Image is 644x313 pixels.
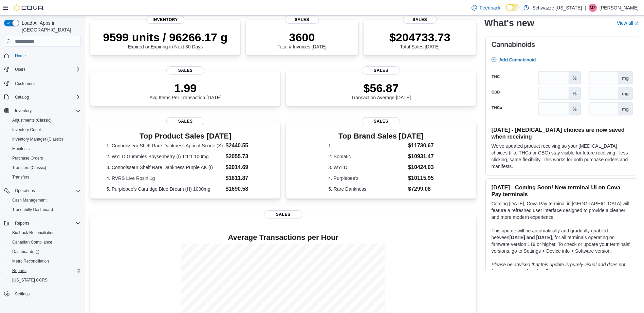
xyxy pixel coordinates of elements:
span: Inventory Count [10,126,81,134]
span: BioTrack Reconciliation [10,229,81,237]
dd: $10424.03 [408,163,434,171]
a: BioTrack Reconciliation [10,229,57,237]
span: Traceabilty Dashboard [10,206,81,214]
button: Users [1,65,84,74]
span: Transfers [12,174,29,180]
button: Traceabilty Dashboard [7,205,84,214]
h3: Top Product Sales [DATE] [106,132,264,140]
span: Sales [166,66,204,75]
span: Canadian Compliance [12,239,52,245]
span: Load All Apps in [GEOGRAPHIC_DATA] [19,20,81,33]
dt: 4. Purplebee's [328,175,405,182]
span: Sales [264,210,302,218]
div: Transaction Average [DATE] [351,81,411,100]
button: Customers [1,78,84,88]
span: Inventory [146,16,184,24]
span: MZ [590,4,595,12]
p: $204733.73 [389,30,450,44]
p: 9599 units / 96266.17 g [103,30,228,44]
a: Traceabilty Dashboard [10,206,56,214]
button: Users [12,65,28,74]
span: Sales [285,16,319,24]
dd: $2055.73 [226,152,264,161]
dd: $2014.69 [226,163,264,171]
span: Purchase Orders [10,154,81,162]
button: [US_STATE] CCRS [7,275,84,285]
a: Inventory Manager (Classic) [10,135,66,143]
button: Transfers [7,172,84,182]
button: Transfers (Classic) [7,163,84,172]
span: BioTrack Reconciliation [12,230,55,235]
span: Settings [12,290,81,298]
span: Metrc Reconciliation [10,257,81,265]
span: Transfers (Classic) [12,165,46,170]
button: Purchase Orders [7,153,84,163]
button: Catalog [12,93,32,101]
a: Dashboards [10,248,42,256]
a: Purchase Orders [10,154,46,162]
button: Inventory [1,106,84,116]
span: Users [15,67,25,72]
p: Schwazze [US_STATE] [532,4,582,12]
button: Adjustments (Classic) [7,116,84,125]
p: This update will be automatically and gradually enabled between , for all terminals operating on ... [491,227,631,254]
button: Reports [12,219,32,227]
span: Cash Management [12,197,47,203]
div: Total Sales [DATE] [389,30,450,49]
span: Sales [403,16,437,24]
span: Adjustments (Classic) [10,116,81,124]
p: 1.99 [149,81,221,95]
p: We've updated product receiving so your [MEDICAL_DATA] choices (like THCa or CBG) stay visible fo... [491,143,631,170]
p: $56.87 [351,81,411,95]
h2: What's new [484,18,534,28]
button: Reports [1,218,84,228]
a: Feedback [469,1,503,15]
h4: Average Transactions per Hour [96,233,471,242]
span: Reports [12,219,81,227]
span: Catalog [12,93,81,101]
button: Reports [7,266,84,275]
span: Sales [166,117,204,125]
a: Settings [12,290,32,298]
span: Customers [12,79,81,87]
dt: 4. RVRS Live Rosin 1g [106,175,223,182]
a: Transfers [10,173,32,181]
span: Reports [15,221,29,226]
dd: $11730.67 [408,142,434,150]
span: Canadian Compliance [10,238,81,246]
span: Home [15,53,26,59]
span: Reports [10,267,81,275]
span: Cash Management [10,196,81,204]
span: Inventory Count [12,127,41,132]
h3: [DATE] - [MEDICAL_DATA] choices are now saved when receiving [491,126,631,140]
div: Expired or Expiring in Next 30 Days [103,30,228,49]
strong: [DATE] and [DATE] [509,235,552,240]
span: Adjustments (Classic) [12,118,52,123]
span: [US_STATE] CCRS [12,277,48,283]
span: Operations [15,188,35,193]
span: Traceabilty Dashboard [12,207,53,212]
a: Home [12,52,29,60]
span: Home [12,51,81,60]
h3: [DATE] - Coming Soon! New terminal UI on Cova Pay terminals [491,184,631,197]
span: Reports [12,268,26,273]
a: Metrc Reconciliation [10,257,52,265]
a: View allExternal link [617,20,639,26]
a: Inventory Count [10,126,44,134]
a: Manifests [10,145,32,153]
a: [US_STATE] CCRS [10,276,50,284]
dt: 2. WYLD Gummies Boysenberry (I) 1:1:1 100mg [106,153,223,160]
dt: 3. Connoisseur Shelf Rare Dankness Purple AK (I) [106,164,223,171]
span: Inventory Manager (Classic) [12,137,63,142]
span: Inventory [12,107,81,115]
span: Transfers [10,173,81,181]
span: Catalog [15,95,29,100]
span: Operations [12,187,81,195]
dd: $2440.55 [226,142,264,150]
dt: 5. Purplebee's Cartridge Blue Dream (H) 1000mg [106,186,223,192]
input: Dark Mode [506,4,520,11]
dt: 1. - [328,142,405,149]
dt: 3. WYLD [328,164,405,171]
dt: 1. Connoisseur Shelf Rare Dankness Apricot Scone (S) [106,142,223,149]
